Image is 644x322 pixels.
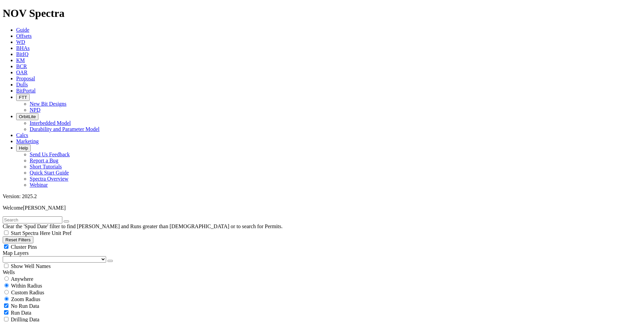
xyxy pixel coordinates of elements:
[16,70,28,75] a: OAR
[19,114,36,119] span: OrbitLite
[16,51,28,57] a: BitIQ
[11,303,39,309] span: No Run Data
[3,236,33,243] button: Reset Filters
[3,250,29,256] span: Map Layers
[3,193,641,199] div: Version: 2025.2
[30,120,71,126] a: Interbedded Model
[30,152,70,157] a: Send Us Feedback
[11,296,40,302] span: Zoom Radius
[11,244,37,250] span: Cluster Pins
[30,107,40,113] a: NPD
[19,95,27,100] span: FTT
[11,290,44,295] span: Custom Radius
[30,158,58,163] a: Report a Bug
[3,205,641,211] p: Welcome
[3,269,641,275] div: Wells
[16,45,30,51] a: BHAs
[16,138,39,144] a: Marketing
[16,144,31,152] button: Help
[11,263,51,269] span: Show Well Names
[16,113,38,120] button: OrbitLite
[11,230,50,236] span: Start Spectra Here
[19,145,28,151] span: Help
[16,57,25,63] a: KM
[3,216,62,223] input: Search
[16,88,36,93] a: BitPortal
[16,94,30,101] button: FTT
[52,230,71,236] span: Unit Pref
[16,76,35,81] a: Proposal
[30,176,68,182] a: Spectra Overview
[16,33,32,39] a: Offsets
[4,231,8,235] input: Start Spectra Here
[30,164,62,169] a: Short Tutorials
[11,276,33,282] span: Anywhere
[3,7,641,20] h1: NOV Spectra
[16,63,27,69] a: BCR
[11,310,31,316] span: Run Data
[16,27,29,33] a: Guide
[3,223,283,229] span: Clear the 'Spud Date' filter to find [PERSON_NAME] and Runs greater than [DEMOGRAPHIC_DATA] or to...
[16,82,28,87] a: Dulls
[30,182,48,188] a: Webinar
[30,126,100,132] a: Durability and Parameter Model
[30,101,66,107] a: New Bit Designs
[23,205,66,211] span: [PERSON_NAME]
[11,283,42,289] span: Within Radius
[16,39,25,45] a: WD
[16,132,28,138] a: Calcs
[30,170,69,176] a: Quick Start Guide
